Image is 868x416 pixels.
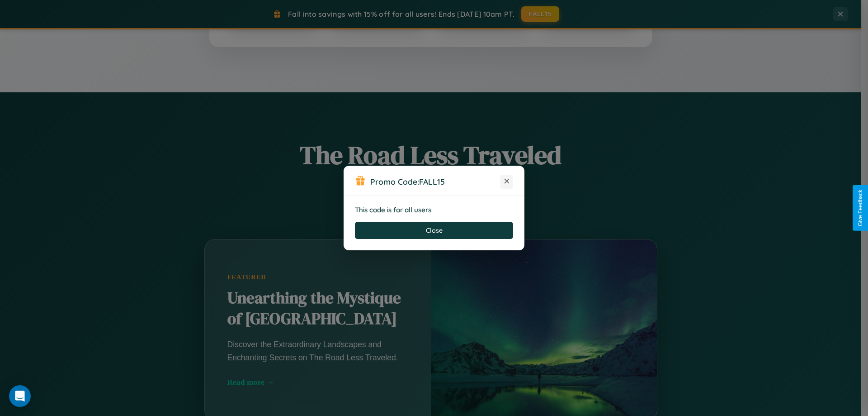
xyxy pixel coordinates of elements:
div: Open Intercom Messenger [9,385,31,407]
strong: This code is for all users [355,206,431,214]
button: Close [355,222,513,239]
h3: Promo Code: [370,177,500,186]
b: FALL15 [419,177,445,186]
div: Give Feedback [857,190,863,226]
